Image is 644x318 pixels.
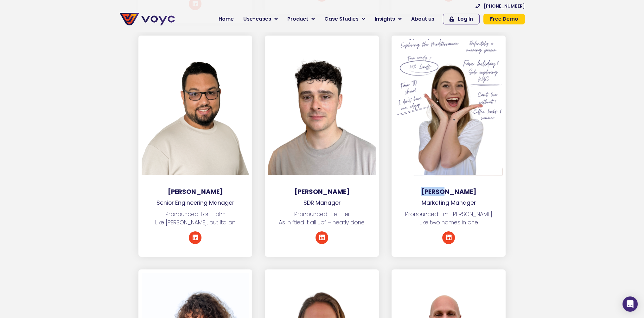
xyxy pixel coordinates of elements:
[320,13,370,25] a: Case Studies
[490,17,518,22] span: Free Demo
[475,4,525,8] a: [PHONE_NUMBER]
[392,199,506,207] p: Marketing Manager
[370,13,406,25] a: Insights
[443,14,480,24] a: Log In
[283,13,320,25] a: Product
[483,14,525,24] a: Free Demo
[392,188,506,195] h3: [PERSON_NAME]
[392,210,506,227] p: Pronounced: Em-[PERSON_NAME] Like two names in one
[219,15,234,23] span: Home
[265,188,379,195] h3: [PERSON_NAME]
[375,15,395,23] span: Insights
[138,210,252,227] p: Pronounced: Lor – ahn Like [PERSON_NAME], but Italian
[287,15,308,23] span: Product
[324,15,359,23] span: Case Studies
[119,13,175,25] img: voyc-full-logo
[484,4,525,8] span: [PHONE_NUMBER]
[622,296,638,312] div: Open Intercom Messenger
[138,188,252,195] h3: [PERSON_NAME]
[243,15,271,23] span: Use-cases
[265,199,379,207] p: SDR Manager
[214,13,239,25] a: Home
[458,17,473,22] span: Log In
[411,15,434,23] span: About us
[138,199,252,207] p: Senior Engineering Manager
[406,13,439,25] a: About us
[239,13,283,25] a: Use-cases
[265,210,379,227] p: Pronounced: Tie – ler As in “tied it all up” – neatly done.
